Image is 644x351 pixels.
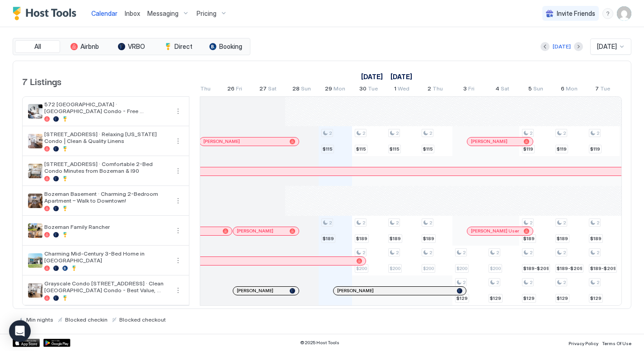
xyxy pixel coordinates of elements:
[237,288,273,294] span: [PERSON_NAME]
[13,7,80,20] a: Host Tools Logo
[617,6,631,21] div: User profile
[28,104,42,119] div: listing image
[471,228,519,234] span: [PERSON_NAME] User
[597,280,599,285] span: 2
[557,9,595,18] span: Invite Friends
[468,85,475,95] span: Fri
[432,85,443,95] span: Thu
[490,266,501,271] span: $200
[44,223,169,230] span: Bozeman Family Rancher
[495,85,499,95] span: 4
[26,316,53,323] span: Min nights
[128,43,145,51] span: VRBO
[595,85,599,95] span: 7
[551,41,572,52] button: [DATE]
[357,83,380,96] a: September 30, 2025
[523,295,535,301] span: $129
[501,85,509,95] span: Sat
[28,283,42,298] div: listing image
[463,280,465,285] span: 2
[602,8,613,19] div: menu
[563,280,566,285] span: 2
[425,83,445,96] a: October 2, 2025
[44,161,169,174] span: [STREET_ADDRESS] · Comfortable 2-Bed Condo Minutes from Bozeman & I90
[390,236,401,242] span: $189
[553,43,571,51] div: [DATE]
[561,85,564,95] span: 6
[530,220,532,226] span: 2
[329,220,332,226] span: 2
[189,83,213,96] a: September 25, 2025
[530,130,532,136] span: 2
[237,228,273,234] span: [PERSON_NAME]
[362,220,365,226] span: 2
[530,280,532,285] span: 2
[423,146,433,152] span: $115
[173,136,183,147] div: menu
[523,236,535,242] span: $189
[227,85,235,95] span: 26
[15,40,60,53] button: All
[590,295,602,301] span: $129
[388,70,414,83] a: October 1, 2025
[173,195,183,206] div: menu
[557,266,582,271] span: $189-$209
[557,146,567,152] span: $119
[429,220,432,226] span: 2
[396,130,399,136] span: 2
[91,9,118,17] span: Calendar
[597,250,599,256] span: 2
[362,250,365,256] span: 2
[325,85,332,95] span: 29
[225,83,244,96] a: September 26, 2025
[463,85,467,95] span: 3
[597,43,617,51] span: [DATE]
[173,136,183,147] button: More options
[566,85,578,95] span: Mon
[590,236,602,242] span: $189
[292,85,300,95] span: 28
[173,255,183,266] button: More options
[259,85,267,95] span: 27
[394,85,396,95] span: 1
[523,146,533,152] span: $119
[528,85,532,95] span: 5
[44,190,169,204] span: Bozeman Basement · Charming 2-Bedroom Apartment – Walk to Downtown!
[593,83,612,96] a: October 7, 2025
[147,9,179,18] span: Messaging
[563,130,566,136] span: 2
[496,250,499,256] span: 2
[9,320,31,342] div: Open Intercom Messenger
[173,285,183,296] button: More options
[119,316,166,323] span: Blocked checkout
[429,130,432,136] span: 2
[597,220,599,226] span: 2
[173,225,183,236] button: More options
[28,223,42,238] div: listing image
[203,40,248,53] button: Booking
[456,266,467,271] span: $200
[597,130,599,136] span: 2
[44,131,169,144] span: [STREET_ADDRESS] · Relaxing [US_STATE] Condo | Clean & Quality Linens
[323,146,333,152] span: $115
[65,316,108,323] span: Blocked checkin
[28,253,42,268] div: listing image
[323,236,334,242] span: $189
[200,85,211,95] span: Thu
[300,340,339,346] span: © 2025 Host Tools
[600,85,610,95] span: Tue
[590,146,600,152] span: $119
[173,255,183,266] div: menu
[533,85,543,95] span: Sun
[590,266,616,271] span: $189-$209
[257,83,279,96] a: September 27, 2025
[563,220,566,226] span: 2
[13,339,40,347] div: App Store
[173,166,183,176] div: menu
[526,83,545,96] a: October 5, 2025
[43,339,71,347] div: Google Play Store
[493,83,512,96] a: October 4, 2025
[34,43,41,51] span: All
[125,9,140,18] a: Inbox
